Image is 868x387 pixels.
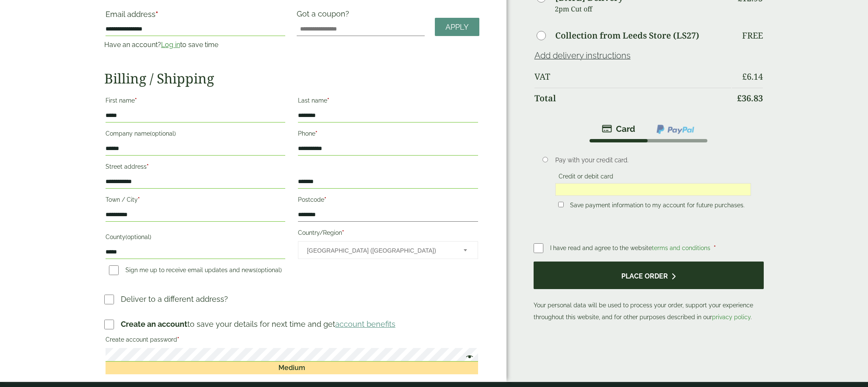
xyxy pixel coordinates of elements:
[298,95,478,109] label: Last name
[742,71,763,82] bdi: 6.14
[156,10,158,19] abbr: required
[652,245,710,251] a: terms and conditions
[558,186,748,193] iframe: Secure card payment input frame
[104,70,479,86] h2: Billing / Shipping
[327,97,329,104] abbr: required
[121,318,395,330] p: to save your details for next time and get
[106,11,285,22] label: Email address
[742,71,747,82] span: £
[104,40,287,50] p: Have an account? to save time
[315,130,317,137] abbr: required
[177,336,179,343] abbr: required
[106,267,285,276] label: Sign me up to receive email updates and news
[109,265,119,275] input: Sign me up to receive email updates and news(optional)
[737,92,763,104] bdi: 36.83
[150,130,176,137] span: (optional)
[567,202,748,211] label: Save payment information to my account for future purchases.
[534,262,764,323] p: Your personal data will be used to process your order, support your experience throughout this we...
[555,156,751,165] p: Pay with your credit card.
[147,163,149,170] abbr: required
[298,227,478,241] label: Country/Region
[445,22,469,32] span: Apply
[555,31,699,40] label: Collection from Leeds Store (LS27)
[324,196,326,203] abbr: required
[712,314,751,320] a: privacy policy
[335,320,395,329] a: account benefits
[256,267,282,273] span: (optional)
[135,97,137,104] abbr: required
[534,67,732,87] th: VAT
[602,124,635,134] img: stripe.png
[534,262,764,289] button: Place order
[297,9,353,22] label: Got a coupon?
[106,231,285,245] label: County
[298,241,478,259] span: Country/Region
[125,234,151,240] span: (optional)
[161,41,180,49] a: Log in
[106,194,285,208] label: Town / City
[737,92,742,104] span: £
[435,18,479,36] a: Apply
[298,194,478,208] label: Postcode
[106,161,285,175] label: Street address
[534,50,631,61] a: Add delivery instructions
[656,124,695,135] img: ppcp-gateway.png
[307,242,452,259] span: United Kingdom (UK)
[342,229,344,236] abbr: required
[106,334,478,348] label: Create account password
[121,320,187,329] strong: Create an account
[106,95,285,109] label: First name
[138,196,140,203] abbr: required
[742,31,763,41] p: Free
[555,3,732,15] p: 2pm Cut off
[555,173,617,182] label: Credit or debit card
[714,245,716,251] abbr: required
[121,293,228,305] p: Deliver to a different address?
[298,128,478,142] label: Phone
[106,362,478,374] div: Medium
[534,88,732,109] th: Total
[106,128,285,142] label: Company name
[550,245,712,251] span: I have read and agree to the website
